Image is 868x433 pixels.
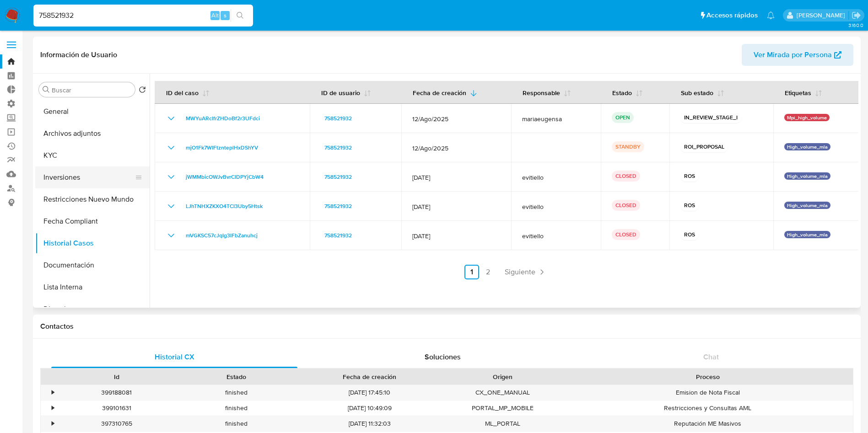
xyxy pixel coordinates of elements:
[35,188,150,210] button: Restricciones Nuevo Mundo
[754,44,832,66] span: Ver Mirada por Persona
[52,86,131,94] input: Buscar
[706,11,758,20] span: Accesos rápidos
[231,9,249,22] button: search-icon
[35,210,150,232] button: Fecha Compliant
[35,298,150,320] button: Direcciones
[155,352,194,362] span: Historial CX
[33,10,253,21] input: Buscar usuario o caso...
[211,11,219,20] span: Alt
[425,352,461,362] span: Soluciones
[52,419,54,428] div: •
[563,416,853,431] div: Reputación ME Masivos
[297,385,443,400] div: [DATE] 17:45:10
[43,86,50,93] button: Buscar
[35,166,142,188] button: Inversiones
[177,385,297,400] div: finished
[40,50,117,59] h1: Información de Usuario
[139,86,146,96] button: Volver al orden por defecto
[57,416,177,431] div: 397310765
[40,322,853,331] h1: Contactos
[569,372,846,381] div: Proceso
[52,388,54,397] div: •
[35,101,150,123] button: General
[767,11,775,19] a: Notificaciones
[563,385,853,400] div: Emision de Nota Fiscal
[563,401,853,416] div: Restricciones y Consultas AML
[297,401,443,416] div: [DATE] 10:49:09
[303,372,437,381] div: Fecha de creación
[183,372,290,381] div: Estado
[35,232,150,254] button: Historial Casos
[224,11,226,20] span: s
[177,401,297,416] div: finished
[449,372,556,381] div: Origen
[35,254,150,276] button: Documentación
[797,11,848,20] p: andres.vilosio@mercadolibre.com
[742,44,853,66] button: Ver Mirada por Persona
[57,385,177,400] div: 399188081
[52,404,54,412] div: •
[57,401,177,416] div: 399101631
[852,11,861,20] a: Salir
[443,401,563,416] div: PORTAL_MP_MOBILE
[177,416,297,431] div: finished
[443,385,563,400] div: CX_ONE_MANUAL
[443,416,563,431] div: ML_PORTAL
[35,144,150,166] button: KYC
[35,276,150,298] button: Lista Interna
[703,352,719,362] span: Chat
[35,123,150,144] button: Archivos adjuntos
[297,416,443,431] div: [DATE] 11:32:03
[63,372,170,381] div: Id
